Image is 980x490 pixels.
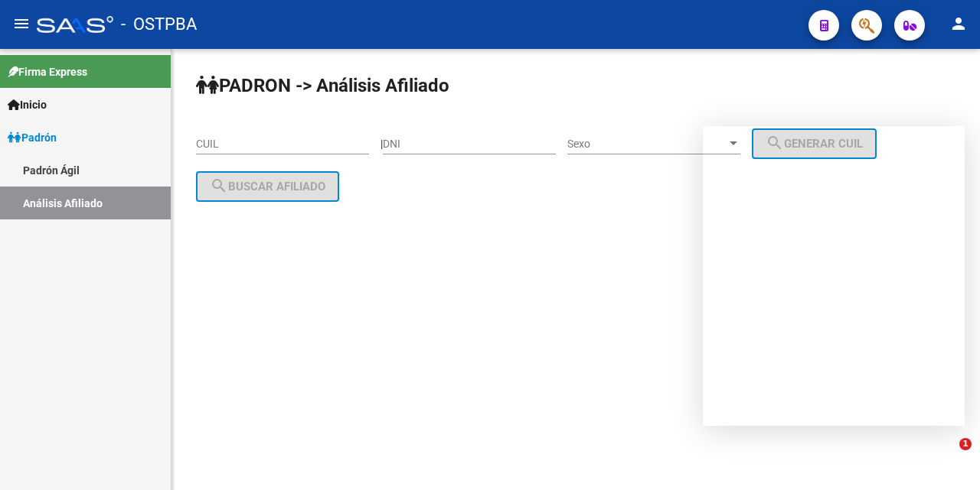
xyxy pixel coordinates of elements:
span: Firma Express [8,63,87,80]
span: Padrón [8,129,57,146]
span: - OSTPBA [121,8,197,41]
iframe: Intercom live chat mensaje [703,126,965,426]
span: Inicio [8,96,47,113]
mat-icon: search [210,177,228,195]
iframe: Intercom live chat [928,438,965,475]
strong: PADRON -> Análisis Afiliado [196,75,449,96]
span: Buscar afiliado [210,180,325,193]
span: Sexo [567,138,727,151]
mat-icon: person [949,15,968,33]
button: Buscar afiliado [196,171,339,202]
span: 1 [959,438,972,450]
div: | [381,138,888,150]
mat-icon: menu [12,15,31,33]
